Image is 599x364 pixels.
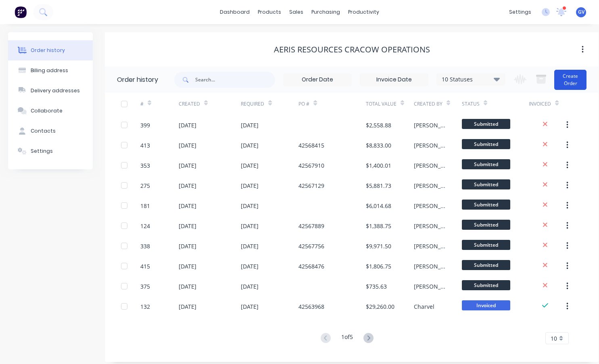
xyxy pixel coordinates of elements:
div: 42567129 [298,181,324,190]
div: [DATE] [241,161,259,170]
div: [DATE] [179,302,196,311]
div: [PERSON_NAME] [414,181,446,190]
div: [PERSON_NAME] [414,222,446,230]
div: [DATE] [179,282,196,291]
button: Delivery addresses [8,81,93,101]
div: [DATE] [179,141,196,150]
div: $9,971.50 [366,242,391,250]
div: Charvel [414,302,434,311]
div: # [140,100,144,108]
div: productivity [344,6,383,18]
div: 42567756 [298,242,324,250]
div: [DATE] [179,181,196,190]
span: Submitted [462,159,510,169]
span: Submitted [462,139,510,149]
div: [DATE] [241,181,259,190]
button: Settings [8,141,93,161]
div: $735.63 [366,282,387,291]
div: 42567889 [298,222,324,230]
div: [DATE] [179,222,196,230]
div: 42563968 [298,302,324,311]
div: Status [462,100,480,108]
div: PO # [298,100,309,108]
span: Submitted [462,240,510,250]
div: 42568415 [298,141,324,150]
div: 42567910 [298,161,324,170]
button: Create Order [554,70,586,90]
div: 413 [140,141,150,150]
div: [PERSON_NAME] [414,282,446,291]
button: Contacts [8,121,93,141]
div: [DATE] [241,141,259,150]
div: 275 [140,181,150,190]
div: Total Value [366,93,414,115]
div: $1,388.75 [366,222,391,230]
input: Invoice Date [360,74,428,86]
span: Submitted [462,179,510,189]
div: Required [241,100,264,108]
span: Submitted [462,280,510,290]
div: purchasing [307,6,344,18]
div: $5,881.73 [366,181,391,190]
div: Total Value [366,100,397,108]
button: Collaborate [8,101,93,121]
div: Created [179,93,241,115]
span: GV [578,8,584,16]
div: Order history [117,75,158,85]
span: Submitted [462,260,510,270]
div: PO # [298,93,366,115]
div: 353 [140,161,150,170]
span: Submitted [462,200,510,210]
span: Invoiced [462,300,510,310]
div: Order history [31,47,65,54]
div: [DATE] [179,202,196,210]
div: Settings [31,148,53,155]
div: Required [241,93,298,115]
img: Factory [15,6,27,18]
div: [PERSON_NAME] [414,202,446,210]
div: [DATE] [241,282,259,291]
div: 338 [140,242,150,250]
div: Billing address [31,67,68,74]
div: Created By [414,100,442,108]
div: [DATE] [179,161,196,170]
div: 132 [140,302,150,311]
div: Collaborate [31,107,63,114]
span: Submitted [462,220,510,230]
div: 1 of 5 [341,333,353,344]
div: 415 [140,262,150,270]
button: Billing address [8,60,93,81]
span: Submitted [462,119,510,129]
div: [DATE] [241,202,259,210]
div: $29,260.00 [366,302,394,311]
div: Created By [414,93,462,115]
div: 124 [140,222,150,230]
div: Created [179,100,200,108]
div: Contacts [31,127,56,135]
div: 42568476 [298,262,324,270]
div: # [140,93,179,115]
input: Search... [195,72,275,88]
div: settings [505,6,535,18]
div: $1,400.01 [366,161,391,170]
div: $2,558.88 [366,121,391,129]
button: Order history [8,40,93,60]
div: 181 [140,202,150,210]
div: [DATE] [179,242,196,250]
div: [DATE] [241,262,259,270]
div: [PERSON_NAME] [414,141,446,150]
div: [PERSON_NAME] [414,242,446,250]
div: Status [462,93,529,115]
div: 10 Statuses [437,75,505,84]
div: Invoiced [529,93,567,115]
a: dashboard [216,6,254,18]
div: $8,833.00 [366,141,391,150]
div: Delivery addresses [31,87,80,94]
div: sales [285,6,307,18]
div: $1,806.75 [366,262,391,270]
input: Order Date [284,74,351,86]
div: [DATE] [179,121,196,129]
div: 399 [140,121,150,129]
span: 10 [551,334,557,343]
div: [PERSON_NAME] [414,161,446,170]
